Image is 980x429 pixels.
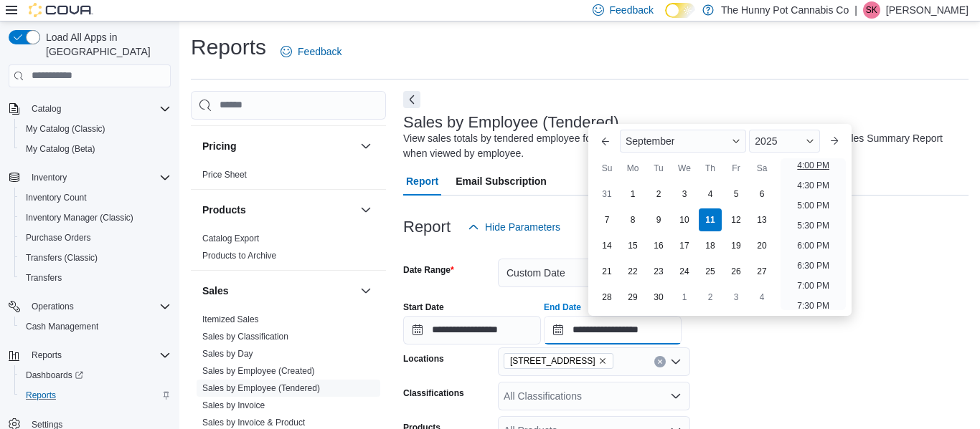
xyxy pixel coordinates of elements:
[191,230,386,270] div: Products
[26,347,67,364] button: Reports
[403,131,961,161] div: View sales totals by tendered employee for a specified date range. This report is equivalent to t...
[202,365,315,377] span: Sales by Employee (Created)
[823,130,846,153] button: Next month
[298,44,341,59] span: Feedback
[40,30,171,59] span: Load All Apps in [GEOGRAPHIC_DATA]
[595,286,618,309] div: day-28
[595,157,618,180] div: Su
[3,345,176,365] button: Reports
[621,183,644,206] div: day-1
[202,331,288,342] span: Sales by Classification
[26,169,171,186] span: Inventory
[791,177,835,194] li: 4:30 PM
[20,120,171,138] span: My Catalog (Classic)
[725,183,748,206] div: day-5
[14,317,176,337] button: Cash Management
[725,157,748,180] div: Fr
[750,286,773,309] div: day-4
[20,318,171,335] span: Cash Management
[3,99,176,119] button: Catalog
[26,212,133,223] span: Inventory Manager (Classic)
[26,143,95,155] span: My Catalog (Beta)
[3,168,176,188] button: Inventory
[20,140,171,158] span: My Catalog (Beta)
[202,383,320,393] a: Sales by Employee (Tendered)
[26,252,98,264] span: Transfers (Classic)
[202,139,236,153] h3: Pricing
[32,172,67,183] span: Inventory
[791,157,835,174] li: 4:00 PM
[26,100,67,117] button: Catalog
[620,130,746,153] div: Button. Open the month selector. September is currently selected.
[670,356,682,367] button: Open list of options
[14,248,176,268] button: Transfers (Classic)
[20,367,171,384] span: Dashboards
[725,286,748,309] div: day-3
[621,208,644,231] div: day-8
[20,249,103,266] a: Transfers (Classic)
[20,209,139,226] a: Inventory Manager (Classic)
[626,135,674,147] span: September
[647,183,670,206] div: day-2
[14,139,176,159] button: My Catalog (Beta)
[403,218,451,236] h3: Report
[725,234,748,257] div: day-19
[20,269,67,286] a: Transfers
[191,33,266,62] h1: Reports
[3,297,176,317] button: Operations
[202,314,259,325] span: Itemized Sales
[26,123,105,135] span: My Catalog (Classic)
[26,321,98,332] span: Cash Management
[202,284,354,298] button: Sales
[32,103,61,115] span: Catalog
[202,382,320,394] span: Sales by Employee (Tendered)
[26,347,171,364] span: Reports
[749,130,820,153] div: Button. Open the year selector. 2025 is currently selected.
[26,390,56,401] span: Reports
[202,284,229,298] h3: Sales
[20,189,171,206] span: Inventory Count
[665,18,666,19] span: Dark Mode
[202,314,259,324] a: Itemized Sales
[406,167,438,196] span: Report
[202,348,253,360] span: Sales by Day
[202,233,259,244] span: Catalog Export
[866,1,877,19] span: SK
[14,119,176,139] button: My Catalog (Classic)
[621,260,644,283] div: day-22
[20,367,89,384] a: Dashboards
[403,114,619,131] h3: Sales by Employee (Tendered)
[621,286,644,309] div: day-29
[403,387,464,399] label: Classifications
[595,183,618,206] div: day-31
[403,353,444,365] label: Locations
[403,316,541,344] input: Press the down key to open a popover containing a calendar.
[750,183,773,206] div: day-6
[750,157,773,180] div: Sa
[647,260,670,283] div: day-23
[621,234,644,257] div: day-15
[202,203,354,217] button: Products
[14,268,176,288] button: Transfers
[403,302,444,313] label: Start Date
[791,197,835,214] li: 5:00 PM
[14,208,176,228] button: Inventory Manager (Classic)
[621,157,644,180] div: Mo
[699,157,722,180] div: Th
[14,385,176,405] button: Reports
[275,37,347,66] a: Feedback
[202,332,288,342] a: Sales by Classification
[26,370,83,381] span: Dashboards
[673,157,696,180] div: We
[498,259,690,287] button: Custom Date
[725,208,748,231] div: day-12
[202,169,247,180] span: Price Sheet
[886,1,969,19] p: [PERSON_NAME]
[647,208,670,231] div: day-9
[202,349,253,359] a: Sales by Day
[673,208,696,231] div: day-10
[202,400,265,410] a: Sales by Invoice
[791,277,835,294] li: 7:00 PM
[29,3,93,17] img: Cova
[610,3,654,17] span: Feedback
